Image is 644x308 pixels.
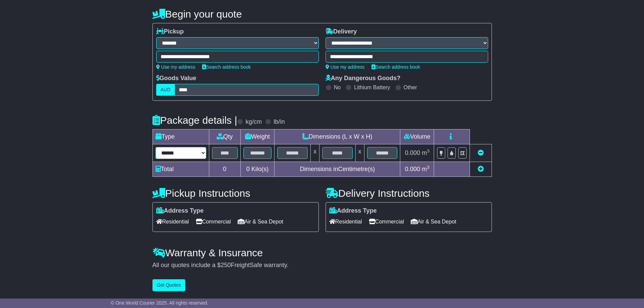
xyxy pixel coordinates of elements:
[478,166,484,172] a: Add new item
[240,129,275,144] td: Weight
[156,84,175,96] label: AUD
[152,188,319,199] h4: Pickup Instructions
[326,28,357,35] label: Delivery
[422,149,430,156] span: m
[245,118,262,126] label: kg/cm
[246,166,249,172] span: 0
[152,8,492,20] h4: Begin your quote
[275,129,400,144] td: Dimensions (L x W x H)
[411,216,456,227] span: Air & Sea Depot
[156,64,195,70] a: Use my address
[152,115,237,126] h4: Package details |
[427,165,430,170] sup: 3
[221,262,231,268] span: 250
[326,64,365,70] a: Use my address
[326,75,401,82] label: Any Dangerous Goods?
[152,262,492,269] div: All our quotes include a $ FreightSafe warranty.
[372,64,420,70] a: Search address book
[404,84,417,91] label: Other
[238,216,283,227] span: Air & Sea Depot
[202,64,251,70] a: Search address book
[329,207,377,215] label: Address Type
[240,162,275,177] td: Kilo(s)
[422,166,430,172] span: m
[400,129,434,144] td: Volume
[369,216,404,227] span: Commercial
[427,148,430,153] sup: 3
[209,162,240,177] td: 0
[209,129,240,144] td: Qty
[196,216,231,227] span: Commercial
[326,188,492,199] h4: Delivery Instructions
[355,144,364,162] td: x
[152,162,209,177] td: Total
[152,247,492,258] h4: Warranty & Insurance
[354,84,390,91] label: Lithium Battery
[334,84,341,91] label: No
[273,118,285,126] label: lb/in
[156,207,204,215] label: Address Type
[311,144,319,162] td: x
[152,129,209,144] td: Type
[405,166,420,172] span: 0.000
[405,149,420,156] span: 0.000
[156,216,189,227] span: Residential
[329,216,362,227] span: Residential
[111,300,209,306] span: © One World Courier 2025. All rights reserved.
[156,75,196,82] label: Goods Value
[275,162,400,177] td: Dimensions in Centimetre(s)
[152,279,186,291] button: Get Quotes
[478,149,484,156] a: Remove this item
[156,28,184,35] label: Pickup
